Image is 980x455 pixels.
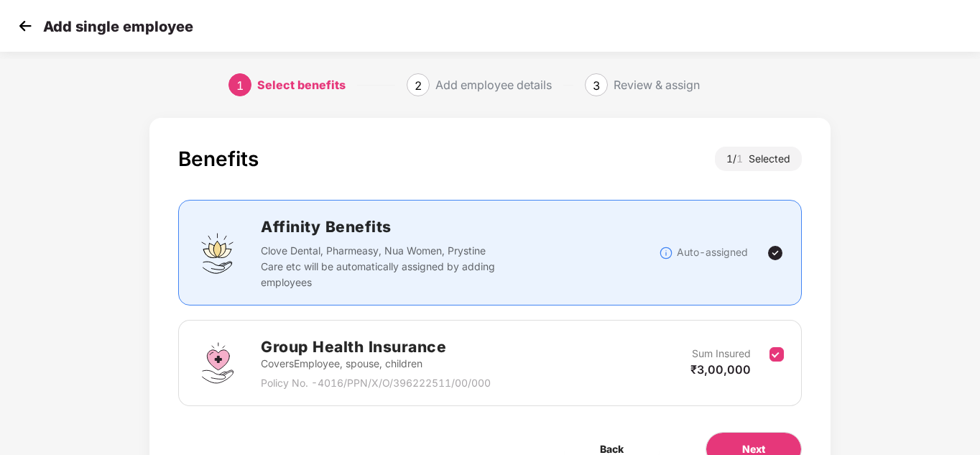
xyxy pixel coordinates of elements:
[261,335,491,359] h2: Group Health Insurance
[767,244,784,262] img: svg+xml;base64,PHN2ZyBpZD0iVGljay0yNHgyNCIgeG1sbnM9Imh0dHA6Ly93d3cudzMub3JnLzIwMDAvc3ZnIiB3aWR0aD...
[43,18,193,35] p: Add single employee
[614,73,700,96] div: Review & assign
[715,147,802,171] div: 1 / Selected
[261,375,491,391] p: Policy No. - 4016/PPN/X/O/396222511/00/000
[659,246,673,260] img: svg+xml;base64,PHN2ZyBpZD0iSW5mb18tXzMyeDMyIiBkYXRhLW5hbWU9IkluZm8gLSAzMngzMiIgeG1sbnM9Imh0dHA6Ly...
[690,362,751,377] span: ₹3,00,000
[261,356,491,372] p: Covers Employee, spouse, children
[257,73,346,96] div: Select benefits
[593,78,600,93] span: 3
[196,341,239,385] img: svg+xml;base64,PHN2ZyBpZD0iR3JvdXBfSGVhbHRoX0luc3VyYW5jZSIgZGF0YS1uYW1lPSJHcm91cCBIZWFsdGggSW5zdX...
[178,147,259,171] div: Benefits
[677,244,748,260] p: Auto-assigned
[196,231,239,275] img: svg+xml;base64,PHN2ZyBpZD0iQWZmaW5pdHlfQmVuZWZpdHMiIGRhdGEtbmFtZT0iQWZmaW5pdHkgQmVuZWZpdHMiIHhtbG...
[435,73,552,96] div: Add employee details
[736,152,749,165] span: 1
[261,215,658,239] h2: Affinity Benefits
[14,15,36,37] img: svg+xml;base64,PHN2ZyB4bWxucz0iaHR0cDovL3d3dy53My5vcmcvMjAwMC9zdmciIHdpZHRoPSIzMCIgaGVpZ2h0PSIzMC...
[261,243,499,290] p: Clove Dental, Pharmeasy, Nua Women, Prystine Care etc will be automatically assigned by adding em...
[415,78,422,93] span: 2
[692,346,751,362] p: Sum Insured
[236,78,244,93] span: 1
